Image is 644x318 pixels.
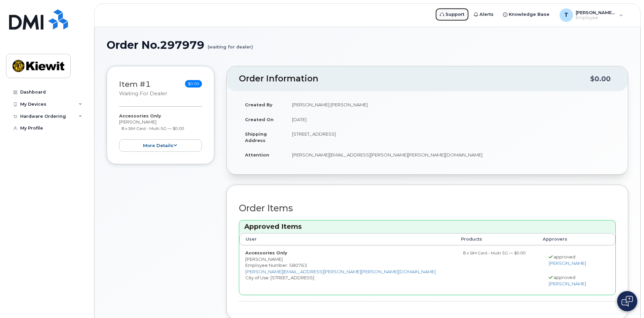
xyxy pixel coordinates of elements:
th: Approvers [537,233,602,245]
small: 8 x SIM Card - Multi 5G — $0.00 [121,126,184,131]
a: [PERSON_NAME] [549,281,586,286]
a: [PERSON_NAME] [549,260,586,266]
h2: Order Items [239,203,616,213]
strong: Accessories Only [119,113,161,118]
td: [DATE] [286,112,616,127]
button: more details [119,139,202,152]
td: [PERSON_NAME] City of Use: [STREET_ADDRESS] [239,245,455,295]
th: User [239,233,455,245]
div: $0.00 [590,72,611,85]
div: [PERSON_NAME] [119,113,202,152]
a: [PERSON_NAME][EMAIL_ADDRESS][PERSON_NAME][PERSON_NAME][DOMAIN_NAME] [245,269,436,274]
small: (waiting for dealer) [208,39,253,49]
strong: Attention [245,152,269,157]
span: $0.00 [185,80,202,87]
h3: Item #1 [119,80,167,97]
span: approved [553,254,575,259]
span: Employee Number: 580763 [245,262,307,268]
td: [PERSON_NAME].[PERSON_NAME] [286,97,616,112]
h1: Order No.297979 [107,39,628,51]
td: [PERSON_NAME][EMAIL_ADDRESS][PERSON_NAME][PERSON_NAME][DOMAIN_NAME] [286,147,616,162]
strong: Accessories Only [245,250,287,255]
small: 8 x SIM Card - Multi 5G — $0.00 [463,250,526,255]
td: [STREET_ADDRESS] [286,127,616,147]
span: approved [553,275,575,280]
strong: Created On [245,117,274,122]
small: waiting for dealer [119,91,167,97]
img: Open chat [621,296,633,307]
strong: Created By [245,102,273,107]
h2: Order Information [239,74,590,83]
strong: Shipping Address [245,131,267,143]
h3: Approved Items [244,222,610,231]
th: Products [455,233,537,245]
